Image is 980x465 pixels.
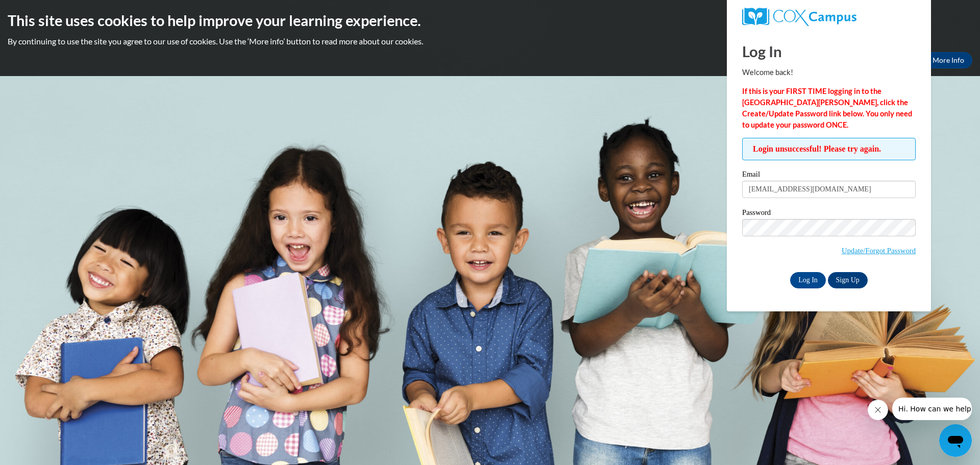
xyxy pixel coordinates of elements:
[939,424,972,457] iframe: Button to launch messaging window
[828,272,868,288] a: Sign Up
[742,67,916,78] p: Welcome back!
[6,7,83,15] span: Hi. How can we help?
[742,170,916,181] label: Email
[742,87,912,129] strong: If this is your FIRST TIME logging in to the [GEOGRAPHIC_DATA][PERSON_NAME], click the Create/Upd...
[742,209,916,219] label: Password
[742,8,856,26] img: COX Campus
[742,8,916,26] a: COX Campus
[8,10,972,31] h2: This site uses cookies to help improve your learning experience.
[8,36,972,47] p: By continuing to use the site you agree to our use of cookies. Use the ‘More info’ button to read...
[790,272,826,288] input: Log In
[742,41,916,62] h1: Log In
[924,52,972,68] a: More Info
[868,400,888,420] iframe: Close message
[742,138,916,160] span: Login unsuccessful! Please try again.
[892,398,972,420] iframe: Message from company
[842,247,916,255] a: Update/Forgot Password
